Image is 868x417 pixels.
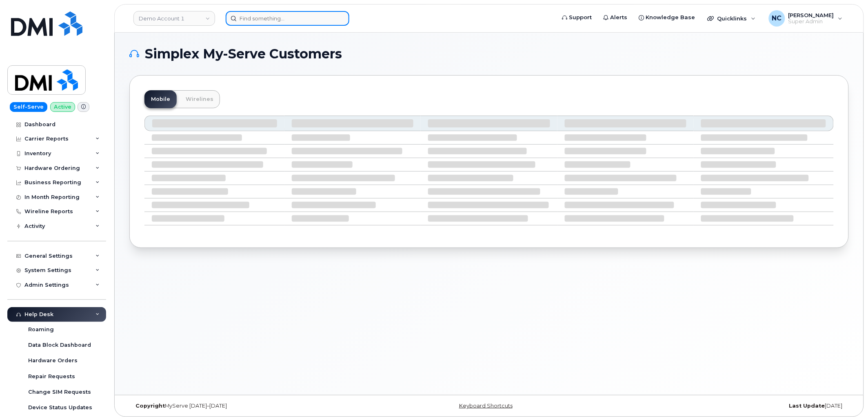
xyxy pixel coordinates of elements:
div: MyServe [DATE]–[DATE] [129,403,369,409]
div: [DATE] [609,403,849,409]
a: Keyboard Shortcuts [459,403,513,409]
a: Mobile [144,90,177,108]
a: Wirelines [179,90,220,108]
strong: Copyright [135,403,165,409]
span: Simplex My-Serve Customers [145,48,342,60]
strong: Last Update [789,403,825,409]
